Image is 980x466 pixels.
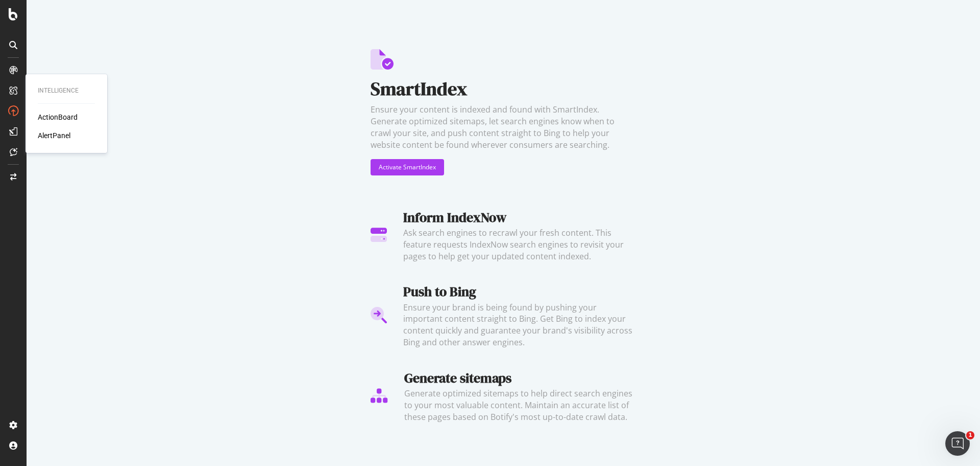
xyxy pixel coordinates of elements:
a: AlertPanel [38,130,70,141]
span: 1 [966,431,974,439]
div: Ensure your brand is being found by pushing your important content straight to Bing. Get Bing to ... [403,302,636,348]
a: ActionBoard [38,112,78,122]
img: Generate sitemaps [371,369,388,423]
div: Ask search engines to recrawl your fresh content. This feature requests IndexNow search engines t... [403,227,636,262]
img: SmartIndex [371,49,394,70]
iframe: Intercom live chat [945,431,970,456]
div: SmartIndex [371,76,636,102]
img: Push to Bing [371,282,387,348]
div: Generate optimized sitemaps to help direct search engines to your most valuable content. Maintain... [404,388,636,423]
div: Activate SmartIndex [379,163,436,171]
div: Intelligence [38,86,95,95]
button: Activate SmartIndex [371,159,444,175]
div: Push to Bing [403,282,636,301]
div: Ensure your content is indexed and found with SmartIndex. Generate optimized sitemaps, let search... [371,104,636,150]
div: Inform IndexNow [403,208,636,227]
div: Generate sitemaps [404,369,636,388]
img: Inform IndexNow [371,208,387,262]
